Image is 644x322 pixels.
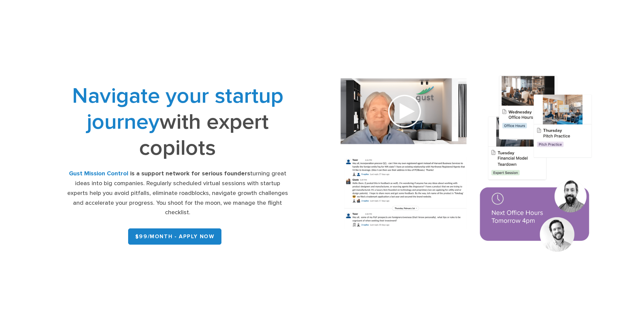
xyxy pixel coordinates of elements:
div: turning great ideas into big companies. Regularly scheduled virtual sessions with startup experts... [66,169,289,218]
strong: Gust Mission Control [69,170,128,177]
span: Navigate your startup journey [72,83,283,135]
a: $99/month - APPLY NOW [128,228,222,245]
h1: with expert copilots [66,83,289,161]
img: Composition of calendar events, a video call presentation, and chat rooms [327,66,606,265]
strong: is a support network for serious founders [130,170,250,177]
